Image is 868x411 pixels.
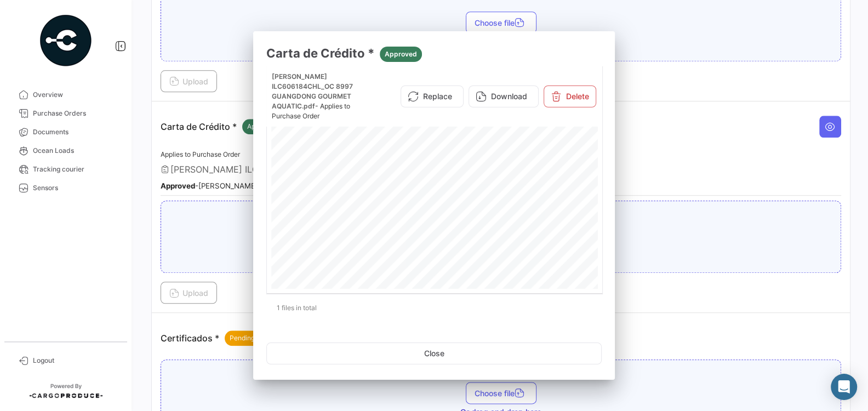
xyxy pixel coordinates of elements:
[354,123,462,129] span: Scotiabank [GEOGRAPHIC_DATA]
[272,72,353,110] span: [PERSON_NAME] ILC606184CHL_OC 8997 GUANGDONG GOURMET AQUATIC.pdf
[310,235,357,239] span: : : IRREVOCABLE
[310,198,424,203] span: : : China Construction Bank Corporation
[161,181,363,190] small: - [PERSON_NAME] - Global Frozen [DATE] 03:43
[401,85,464,107] button: Replace
[161,330,283,346] p: Certificados *
[310,244,396,248] span: :20 : Documentary Credit Number
[33,109,118,118] span: Purchase Orders
[831,374,857,400] div: Abrir Intercom Messenger
[310,249,360,253] span: : : ILC606184CHL
[310,180,419,185] span: SWIFT700 Issue of a Documentary Credit
[475,18,528,27] span: Choose file
[310,230,399,235] span: :40A: Form of Documentary Credit
[310,239,324,244] span: : :
[310,253,324,258] span: : :
[310,285,393,289] span: :31D: Date and Place of Expiry
[310,203,374,208] span: : : [STREET_ADDRESS],
[33,164,118,174] span: Tracking courier
[310,267,324,271] span: : :
[310,212,324,216] span: : :
[266,342,602,364] button: Close
[266,44,602,62] h3: Carta de Crédito *
[33,127,118,137] span: Documents
[310,271,371,276] span: :40E: Applicable Rules
[170,164,514,175] span: [PERSON_NAME] ILC606184CHL_OC 8997 GUANGDONG GOURMET AQUATIC.pdf
[38,13,93,68] img: powered-by.png
[310,276,376,280] span: : : UCP LATEST VERSION
[310,190,349,194] span: :TO : Receiver
[169,77,208,86] span: Upload
[310,262,343,266] span: : : 250811
[161,119,282,134] p: Carta de Crédito *
[169,288,208,298] span: Upload
[33,90,118,100] span: Overview
[544,85,596,107] button: Delete
[310,208,396,212] span: : : [GEOGRAPHIC_DATA], 100032
[161,181,195,190] b: Approved
[247,122,277,132] span: Approved
[310,217,374,221] span: :27 : Sequence of Total
[310,226,324,230] span: : :
[310,221,335,226] span: : : 1/1
[33,146,118,156] span: Ocean Loads
[310,194,360,198] span: : : [SWIFT_CODE]
[469,85,539,107] button: Download
[475,389,528,398] span: Choose file
[230,333,278,343] span: Pending Upload
[33,356,118,366] span: Logout
[266,294,602,322] div: 1 files in total
[310,258,363,262] span: :31C: Date of Issue
[33,183,118,193] span: Sensors
[310,281,324,285] span: : :
[161,150,240,158] span: Applies to Purchase Order
[385,49,417,59] span: Approved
